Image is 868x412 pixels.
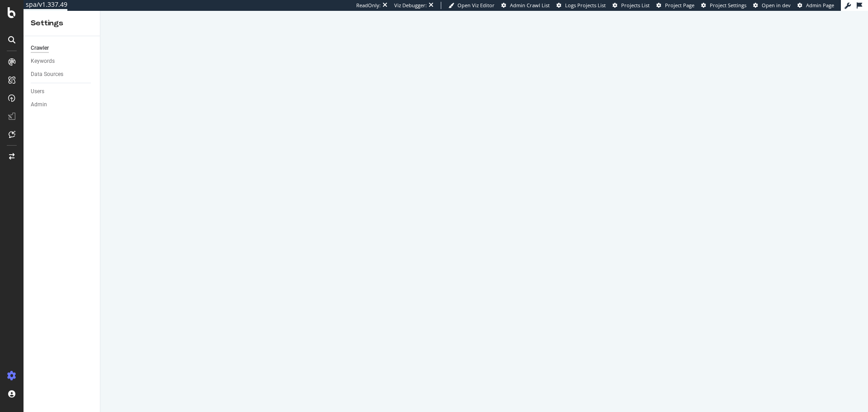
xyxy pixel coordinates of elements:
[806,2,834,9] span: Admin Page
[656,2,694,9] a: Project Page
[753,2,791,9] a: Open in dev
[31,18,93,28] div: Settings
[31,57,94,66] a: Keywords
[31,43,94,53] a: Crawler
[762,2,791,9] span: Open in dev
[613,2,650,9] a: Projects List
[31,43,49,53] div: Crawler
[557,2,606,9] a: Logs Projects List
[394,2,427,9] div: Viz Debugger:
[501,2,550,9] a: Admin Crawl List
[665,2,694,9] span: Project Page
[448,2,495,9] a: Open Viz Editor
[31,87,44,96] div: Users
[701,2,746,9] a: Project Settings
[510,2,550,9] span: Admin Crawl List
[710,2,746,9] span: Project Settings
[621,2,650,9] span: Projects List
[31,70,94,79] a: Data Sources
[31,57,55,66] div: Keywords
[458,2,495,9] span: Open Viz Editor
[31,100,94,109] a: Admin
[31,70,63,79] div: Data Sources
[565,2,606,9] span: Logs Projects List
[31,100,47,109] div: Admin
[356,2,381,9] div: ReadOnly:
[797,2,834,9] a: Admin Page
[31,87,94,96] a: Users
